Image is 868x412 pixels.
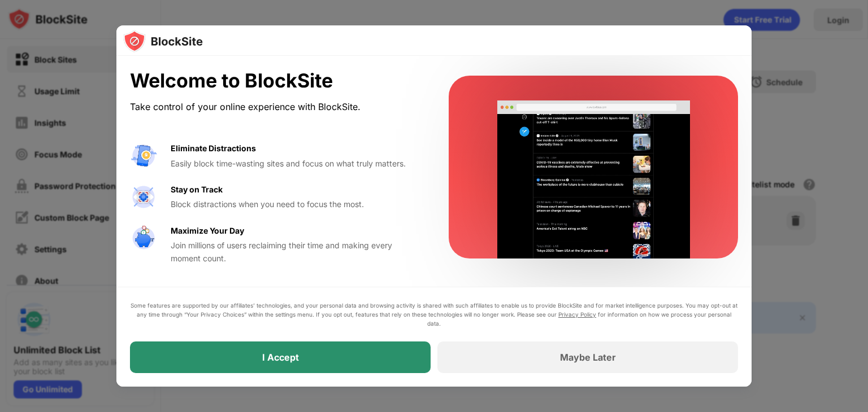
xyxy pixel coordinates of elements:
[130,301,738,328] div: Some features are supported by our affiliates’ technologies, and your personal data and browsing ...
[130,225,157,252] img: value-safe-time.svg
[171,225,244,237] div: Maximize Your Day
[171,198,422,211] div: Block distractions when you need to focus the most.
[558,311,596,318] a: Privacy Policy
[262,352,299,363] div: I Accept
[130,69,422,93] div: Welcome to BlockSite
[123,30,203,52] img: logo-blocksite.svg
[130,142,157,169] img: value-avoid-distractions.svg
[130,183,157,211] img: value-focus.svg
[171,157,422,170] div: Easily block time-wasting sites and focus on what truly matters.
[171,183,223,196] div: Stay on Track
[171,142,256,155] div: Eliminate Distractions
[560,352,616,363] div: Maybe Later
[171,239,422,265] div: Join millions of users reclaiming their time and making every moment count.
[130,99,422,115] div: Take control of your online experience with BlockSite.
